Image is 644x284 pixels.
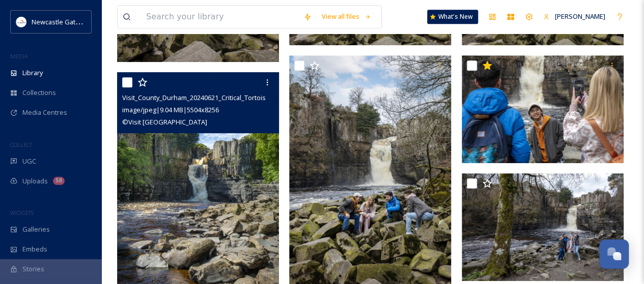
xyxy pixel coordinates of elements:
img: 005 NGI Gateway Durham.JPG [462,173,624,281]
span: Library [22,68,43,78]
span: Embeds [22,244,47,254]
a: What's New [427,10,478,24]
button: Open Chat [599,239,629,269]
span: Uploads [22,176,48,186]
span: UGC [22,156,36,166]
span: Galleries [22,225,50,234]
span: image/jpeg | 9.04 MB | 5504 x 8256 [122,105,219,114]
span: Collections [22,88,56,98]
img: High Force Waterfall (3).JPG [462,55,624,163]
div: 58 [53,177,65,185]
span: © Visit [GEOGRAPHIC_DATA] [122,117,207,127]
span: Media Centres [22,108,67,117]
img: DqD9wEUd_400x400.jpg [16,17,26,27]
span: WIDGETS [10,209,34,216]
span: MEDIA [10,52,28,60]
input: Search your library [141,6,298,28]
span: COLLECT [10,141,32,148]
span: Newcastle Gateshead Initiative [32,17,125,26]
span: Visit_County_Durham_20240621_Critical_Tortoise_High_Force_Waterfall_01.jpg [122,92,358,102]
span: Stories [22,264,44,274]
span: [PERSON_NAME] [555,12,605,21]
a: View all files [317,7,376,26]
a: [PERSON_NAME] [538,7,610,26]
